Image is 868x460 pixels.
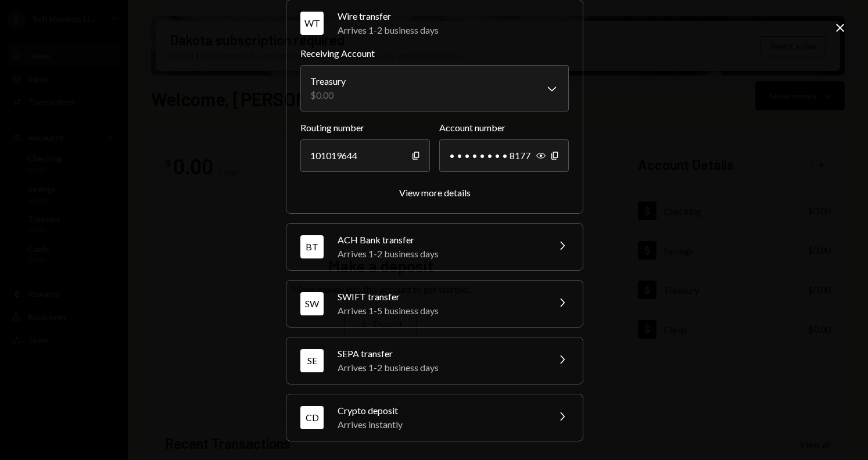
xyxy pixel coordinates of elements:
label: Routing number [300,121,430,135]
button: CDCrypto depositArrives instantly [286,394,583,441]
div: Arrives 1-2 business days [338,361,541,375]
div: BT [300,235,324,258]
div: Arrives 1-5 business days [338,304,541,318]
div: WTWire transferArrives 1-2 business days [300,46,569,199]
div: View more details [399,187,471,198]
div: SW [300,292,324,315]
button: BTACH Bank transferArrives 1-2 business days [286,224,583,270]
div: Crypto deposit [338,404,541,418]
div: 101019644 [300,139,430,172]
button: SWSWIFT transferArrives 1-5 business days [286,281,583,327]
div: SEPA transfer [338,347,541,361]
div: ACH Bank transfer [338,233,541,247]
button: SESEPA transferArrives 1-2 business days [286,337,583,384]
div: SWIFT transfer [338,290,541,304]
div: WT [300,12,324,35]
div: • • • • • • • • 8177 [439,139,569,172]
div: Arrives 1-2 business days [338,247,541,261]
label: Receiving Account [300,46,569,60]
div: Arrives 1-2 business days [338,23,569,37]
div: Wire transfer [338,9,569,23]
button: View more details [399,187,471,199]
div: CD [300,406,324,429]
button: Receiving Account [300,65,569,112]
div: Arrives instantly [338,418,541,432]
label: Account number [439,121,569,135]
div: SE [300,349,324,372]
